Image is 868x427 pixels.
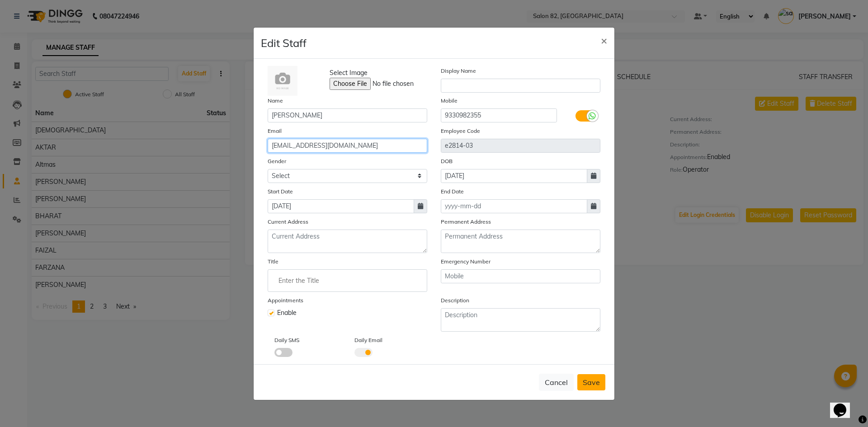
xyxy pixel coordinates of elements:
[261,35,307,51] h4: Edit Staff
[268,157,286,165] label: Gender
[268,97,283,105] label: Name
[441,269,600,283] input: Mobile
[441,199,587,213] input: yyyy-mm-dd
[441,296,469,305] label: Description
[441,218,491,226] label: Permanent Address
[441,127,480,135] label: Employee Code
[272,272,423,290] input: Enter the Title
[354,336,382,344] label: Daily Email
[330,78,453,90] input: Select Image
[274,336,299,344] label: Daily SMS
[268,199,414,213] input: yyyy-mm-dd
[441,258,491,266] label: Emergency Number
[268,258,278,266] label: Title
[268,296,303,305] label: Appointments
[441,97,458,105] label: Mobile
[830,391,859,418] iframe: chat widget
[441,67,476,75] label: Display Name
[268,108,427,122] input: Name
[441,188,464,196] label: End Date
[539,374,574,391] button: Cancel
[441,108,557,122] input: Mobile
[441,169,587,183] input: yyyy-mm-dd
[268,139,427,153] input: Email
[268,188,293,196] label: Start Date
[441,157,453,165] label: DOB
[594,28,614,53] button: Close
[277,308,297,318] span: Enable
[330,68,368,78] span: Select Image
[441,139,600,153] input: Employee Code
[601,33,607,47] span: ×
[577,374,605,390] button: Save
[268,127,282,135] label: Email
[268,66,297,96] img: Cinque Terre
[268,218,308,226] label: Current Address
[583,378,600,387] span: Save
